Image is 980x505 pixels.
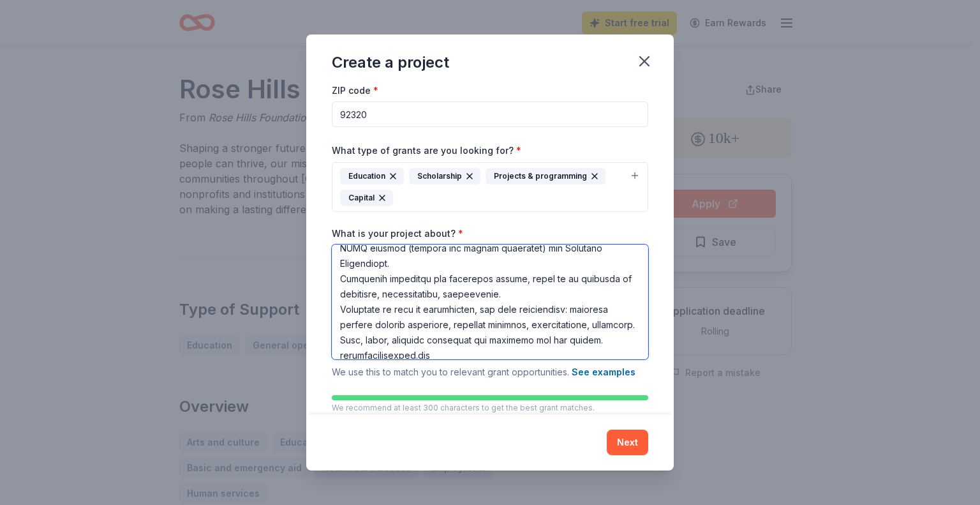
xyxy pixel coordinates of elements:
label: What is your project about? [332,227,463,240]
div: Scholarship [409,168,480,185]
label: ZIP code [332,84,378,97]
button: See examples [572,365,635,380]
span: We use this to match you to relevant grant opportunities. [332,366,635,377]
button: EducationScholarshipProjects & programmingCapital [332,162,648,212]
button: Next [607,430,648,455]
input: 12345 (U.S. only) [332,102,648,127]
div: Create a project [332,52,449,73]
textarea: Lore Ipsumd Sitamet’c adipisc el: “Se doeiu tem incididu ut labo etd magn al enima Min‑venia quis... [332,245,648,359]
label: What type of grants are you looking for? [332,144,521,157]
div: Projects & programming [486,168,605,185]
div: Capital [340,190,393,206]
p: We recommend at least 300 characters to get the best grant matches. [332,403,648,413]
div: Education [340,168,404,185]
